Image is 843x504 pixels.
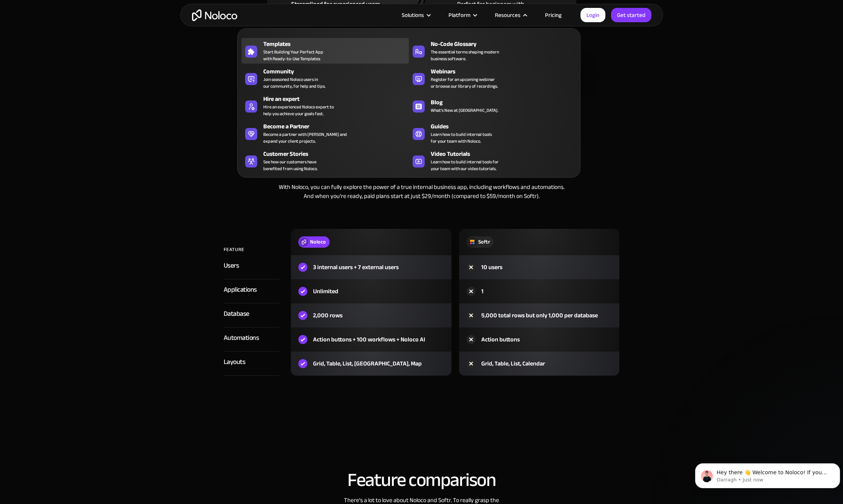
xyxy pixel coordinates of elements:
a: Pricing [536,10,571,20]
div: 1 [481,287,484,296]
div: Resources [495,10,521,20]
div: Community [263,67,412,76]
div: With Noloco, you can fully explore the power of a true internal business app, including workflows... [188,183,656,201]
div: Layouts [224,356,246,368]
div: Softr [478,238,490,246]
div: Applications [224,284,257,295]
span: Register for an upcoming webinar or browse our library of recordings. [431,76,498,90]
nav: Resources [237,18,580,178]
span: Start Building Your Perfect App with Ready-to-Use Templates [263,49,323,62]
a: Login [580,8,605,22]
span: See how our customers have benefited from using Noloco. [263,158,318,172]
span: Learn how to build internal tools for your team with our video tutorials. [431,158,499,172]
div: Hire an experienced Noloco expert to help you achieve your goals fast. [263,104,334,117]
div: Unlimited [313,287,338,296]
div: FEATURE [224,244,244,255]
h2: Free Plan comparison [188,157,656,177]
a: WebinarsRegister for an upcoming webinaror browse our library of recordings. [409,65,576,91]
div: Customer Stories [263,149,412,158]
div: 3 internal users + 7 external users [313,263,399,272]
a: Customer StoriesSee how our customers havebenefited from using Noloco. [241,148,409,174]
iframe: Intercom notifications message [692,448,843,500]
a: Hire an expertHire an experienced Noloco expert tohelp you achieve your goals fast. [241,93,409,119]
span: What's New at [GEOGRAPHIC_DATA]. [431,107,498,114]
div: No-Code Glossary [431,40,580,49]
div: Solutions [402,10,424,20]
a: TemplatesStart Building Your Perfect Appwith Ready-to-Use Templates [241,38,409,64]
div: Grid, Table, List, Calendar [481,359,545,368]
div: Platform [448,10,470,20]
h2: Feature comparison [188,470,656,490]
a: Become a PartnerBecome a partner with [PERSON_NAME] andexpand your client projects. [241,120,409,146]
div: Templates [263,40,412,49]
a: home [192,9,237,21]
div: Platform [439,10,485,20]
div: Automations [224,332,259,344]
div: Video Tutorials [431,149,580,158]
div: Noloco [310,238,326,246]
div: 5,000 total rows but only 1,000 per database [481,311,598,320]
div: Users [224,260,239,271]
div: 2,000 rows [313,311,342,320]
a: CommunityJoin seasoned Noloco users inour community, for help and tips. [241,65,409,91]
div: 10 users [481,263,502,272]
a: BlogWhat's New at [GEOGRAPHIC_DATA]. [409,93,576,119]
span: Learn how to build internal tools for your team with Noloco. [431,131,492,145]
div: Resources [485,10,536,20]
div: Grid, Table, List, [GEOGRAPHIC_DATA], Map [313,359,422,368]
span: Join seasoned Noloco users in our community, for help and tips. [263,76,326,90]
span: The essential terms shaping modern business software. [431,49,499,62]
div: Blog [431,98,580,107]
a: Video TutorialsLearn how to build internal tools foryour team with our video tutorials. [409,148,576,174]
div: Hire an expert [263,94,412,104]
div: Guides [431,122,580,131]
div: Database [224,308,249,320]
div: Webinars [431,67,580,76]
a: Get started [611,8,651,22]
div: Action buttons [481,335,520,344]
div: Become a partner with [PERSON_NAME] and expand your client projects. [263,131,347,145]
div: Action buttons + 100 workflows + Noloco AI [313,335,425,344]
div: Solutions [392,10,439,20]
a: No-Code GlossaryThe essential terms shaping modernbusiness software. [409,38,576,64]
div: Become a Partner [263,122,412,131]
a: GuidesLearn how to build internal toolsfor your team with Noloco. [409,120,576,146]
